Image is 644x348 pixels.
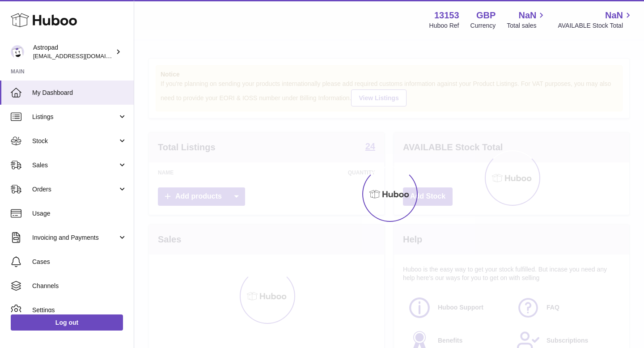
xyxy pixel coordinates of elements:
span: Invoicing and Payments [32,233,118,242]
span: My Dashboard [32,89,127,97]
span: Cases [32,258,127,266]
span: Stock [32,137,118,145]
span: NaN [518,9,536,21]
span: Orders [32,185,118,194]
span: Listings [32,113,118,121]
strong: 13153 [434,9,459,21]
span: NaN [605,9,623,21]
a: Log out [11,314,123,331]
span: [EMAIL_ADDRESS][DOMAIN_NAME] [33,52,131,59]
a: NaN Total sales [507,9,547,30]
img: matt@astropad.com [11,45,24,59]
span: Total sales [507,21,547,30]
strong: GBP [476,9,496,21]
a: NaN AVAILABLE Stock Total [558,9,633,30]
div: Huboo Ref [429,21,459,30]
div: Currency [470,21,496,30]
span: Channels [32,282,127,290]
span: Settings [32,306,127,314]
span: Usage [32,209,127,218]
div: Astropad [33,43,114,60]
span: AVAILABLE Stock Total [558,21,633,30]
span: Sales [32,161,118,170]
